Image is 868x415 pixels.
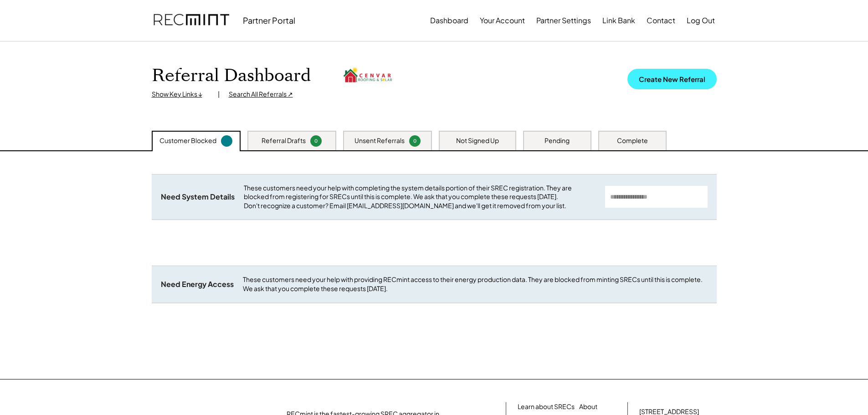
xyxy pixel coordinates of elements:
[218,90,220,99] div: |
[244,184,596,210] div: These customers need your help with completing the system details portion of their SREC registrat...
[354,136,405,145] div: Unsent Referrals
[161,192,235,202] div: Need System Details
[152,65,311,87] h1: Referral Dashboard
[159,136,216,145] div: Customer Blocked
[312,138,320,144] div: 0
[229,90,293,99] div: Search All Referrals ↗
[343,64,393,87] img: cenvar%20solar.png
[161,280,234,289] div: Need Energy Access
[154,5,229,36] img: recmint-logotype%403x.png
[536,11,591,30] button: Partner Settings
[579,402,597,411] a: About
[430,11,468,30] button: Dashboard
[456,136,499,145] div: Not Signed Up
[647,11,675,30] button: Contact
[617,136,648,145] div: Complete
[627,69,717,89] button: Create New Referral
[152,90,209,99] div: Show Key Links ↓
[243,275,708,293] div: These customers need your help with providing RECmint access to their energy production data. The...
[411,138,419,144] div: 0
[243,15,295,26] div: Partner Portal
[602,11,635,30] button: Link Bank
[262,136,306,145] div: Referral Drafts
[687,11,715,30] button: Log Out
[544,136,570,145] div: Pending
[518,402,575,411] a: Learn about SRECs
[480,11,525,30] button: Your Account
